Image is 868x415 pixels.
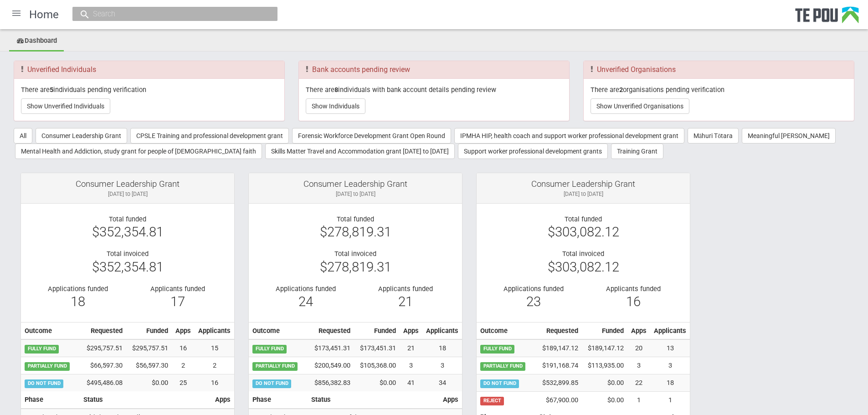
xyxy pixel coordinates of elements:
button: Māhuri Tōtara [688,128,739,143]
button: Forensic Workforce Development Grant Open Round [292,128,451,143]
td: 13 [650,339,690,357]
span: DO NOT FUND [252,379,291,388]
th: Applicants [650,322,690,339]
th: Apps [211,391,234,409]
th: Apps [172,322,195,339]
a: Dashboard [9,31,64,51]
div: [DATE] to [DATE] [256,190,455,198]
td: 21 [400,339,422,357]
td: $856,382.83 [307,374,354,391]
span: FULLY FUND [25,345,59,353]
div: 23 [490,297,576,306]
b: 2 [619,86,623,94]
th: Status [308,391,439,409]
td: 16 [172,339,195,357]
th: Apps [400,322,422,339]
button: Show Unverified Organisations [591,98,689,114]
div: $303,082.12 [483,228,683,236]
td: 3 [422,357,462,374]
input: Search [90,9,251,19]
div: 16 [590,297,676,306]
span: FULLY FUND [480,345,514,353]
button: Meaningful [PERSON_NAME] [742,128,836,143]
h3: Bank accounts pending review [306,66,562,74]
td: $66,597.30 [79,357,126,374]
th: Status [80,391,211,409]
th: Outcome [477,322,534,339]
div: Total invoiced [28,250,227,258]
th: Applicants [195,322,234,339]
td: 15 [195,339,234,357]
th: Requested [307,322,354,339]
td: 2 [195,357,234,374]
td: 2 [172,357,195,374]
span: DO NOT FUND [480,379,519,388]
div: $303,082.12 [483,263,683,271]
td: $189,147.12 [582,339,627,357]
th: Requested [79,322,126,339]
th: Apps [439,391,462,409]
div: $278,819.31 [256,228,455,236]
button: Show Individuals [306,98,365,114]
th: Phase [249,391,308,409]
p: There are individuals pending verification [21,86,277,94]
th: Apps [627,322,650,339]
div: Total invoiced [256,250,455,258]
div: Applications funded [35,285,121,293]
div: Total funded [256,215,455,223]
td: $532,899.85 [534,374,582,392]
b: 8 [334,86,338,94]
div: Applications funded [490,285,576,293]
td: 18 [422,339,462,357]
th: Funded [126,322,172,339]
td: 16 [195,374,234,391]
td: 25 [172,374,195,391]
td: $173,451.31 [354,339,400,357]
button: CPSLE Training and professional development grant [130,128,289,143]
td: $113,935.00 [582,357,627,374]
td: 3 [627,357,650,374]
button: Show Unverified Individuals [21,98,110,114]
button: IPMHA HIP, health coach and support worker professional development grant [454,128,684,143]
th: Outcome [21,322,79,339]
td: 20 [627,339,650,357]
div: Consumer Leadership Grant [483,180,683,188]
div: Total funded [483,215,683,223]
div: 24 [262,297,349,306]
td: $0.00 [582,374,627,392]
p: There are individuals with bank account details pending review [306,86,562,94]
td: $191,168.74 [534,357,582,374]
p: There are organisations pending verification [591,86,847,94]
div: $352,354.81 [28,263,227,271]
th: Outcome [249,322,307,339]
div: $352,354.81 [28,228,227,236]
div: 17 [134,297,221,306]
div: Applicants funded [362,285,448,293]
span: PARTIALLY FUND [25,362,70,370]
h3: Unverified Individuals [21,66,277,74]
td: 41 [400,374,422,391]
button: Consumer Leadership Grant [36,128,127,143]
button: Training Grant [611,143,663,159]
div: Total invoiced [483,250,683,258]
td: 34 [422,374,462,391]
th: Applicants [422,322,462,339]
td: 3 [400,357,422,374]
td: 1 [650,392,690,409]
td: $105,368.00 [354,357,400,374]
div: [DATE] to [DATE] [28,190,227,198]
td: $295,757.51 [126,339,172,357]
td: $0.00 [582,392,627,409]
th: Funded [582,322,627,339]
span: PARTIALLY FUND [480,362,525,370]
div: [DATE] to [DATE] [483,190,683,198]
td: $67,900.00 [534,392,582,409]
td: $189,147.12 [534,339,582,357]
td: $0.00 [126,374,172,391]
div: Total funded [28,215,227,223]
td: $56,597.30 [126,357,172,374]
td: $495,486.08 [79,374,126,391]
div: Applicants funded [590,285,676,293]
span: PARTIALLY FUND [252,362,298,370]
div: Consumer Leadership Grant [256,180,455,188]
